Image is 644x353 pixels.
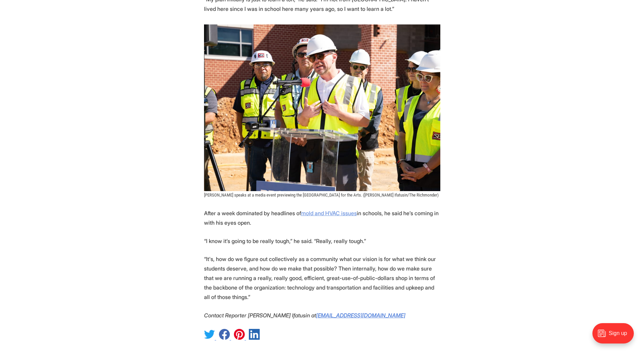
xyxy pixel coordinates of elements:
[204,192,439,198] span: [PERSON_NAME] speaks at a media event previewing the [GEOGRAPHIC_DATA] for the Arts. ([PERSON_NAM...
[301,210,357,217] a: mold and HVAC issues
[204,208,440,227] p: After a week dominated by headlines of in schools, he said he’s coming in with his eyes open.
[316,312,405,319] a: [EMAIL_ADDRESS][DOMAIN_NAME]
[204,312,316,319] em: Contact Reporter [PERSON_NAME] Ifatusin at
[204,236,440,246] p: “I know it’s going to be really tough,” he said. “Really, really tough.”
[204,254,440,302] p: “It's, how do we figure out collectively as a community what our vision is for what we think our ...
[587,320,644,353] iframe: portal-trigger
